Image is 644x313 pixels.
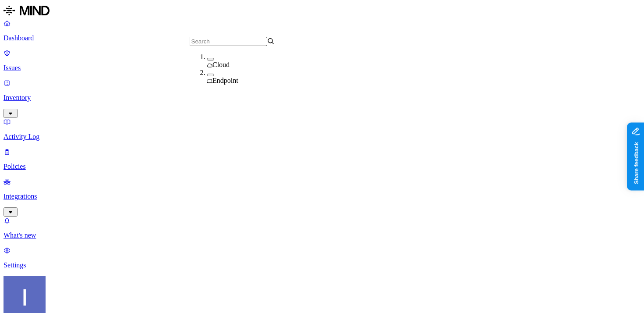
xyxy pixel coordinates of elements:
p: Integrations [4,192,640,200]
input: Search [190,37,267,46]
span: Cloud [212,61,230,68]
p: Policies [4,163,640,171]
a: Inventory [4,79,640,117]
p: Inventory [4,94,640,102]
a: Dashboard [4,19,640,42]
a: Settings [4,246,640,269]
a: Issues [4,49,640,72]
span: Endpoint [212,77,238,84]
p: What's new [4,231,640,239]
a: Policies [4,148,640,171]
p: Dashboard [4,34,640,42]
p: Issues [4,64,640,72]
img: MIND [4,4,50,18]
a: Integrations [4,178,640,215]
p: Settings [4,261,640,269]
p: Activity Log [4,133,640,141]
a: MIND [4,4,640,19]
a: What's new [4,217,640,239]
a: Activity Log [4,118,640,141]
